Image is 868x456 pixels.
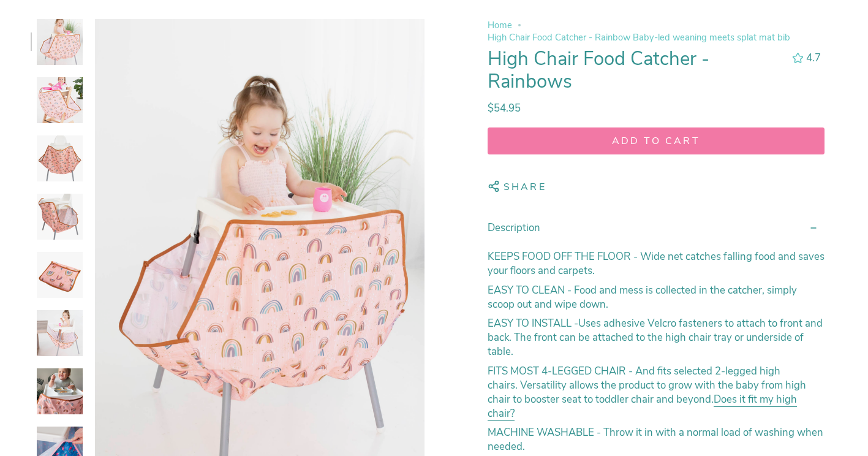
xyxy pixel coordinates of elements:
[786,50,824,66] button: 4.68 out of 5.0 stars
[488,425,825,454] p: - Throw it in with a normal load of washing when needed.
[792,53,803,63] div: 4.68 out of 5.0 stars
[488,317,825,359] p: -
[488,283,574,297] strong: EASY TO CLEAN -
[488,317,823,359] span: Uses adhesive Velcro fasteners to attach to front and back. The front can be attached to the high...
[488,101,521,115] span: $54.95
[488,364,628,378] strong: FITS MOST 4-LEGGED CHAIR
[488,19,512,31] a: Home
[504,180,546,197] span: Share
[488,317,572,331] strong: EASY TO INSTALL
[488,127,825,154] button: Add to cart
[488,250,633,264] strong: KEEPS FOOD OFF THE FLOOR
[806,51,821,65] span: 4.7
[499,134,813,148] span: Add to cart
[488,211,825,245] summary: Description
[488,250,825,278] p: - Wide net catches falling food and saves your floors and carpets.
[488,392,797,424] a: Does it fit my high chair?
[488,31,790,44] span: High Chair Food Catcher - Rainbow Baby-led weaning meets splat mat bib
[488,48,782,94] h1: High Chair Food Catcher - Rainbows
[488,364,825,420] p: - And fits selected 2-legged high chairs. Versatility allows the product to grow with the baby fr...
[488,283,825,311] p: Food and mess is collected in the catcher, simply scoop out and wipe down.
[488,174,546,200] button: Share
[488,425,597,439] strong: MACHINE WASHABLE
